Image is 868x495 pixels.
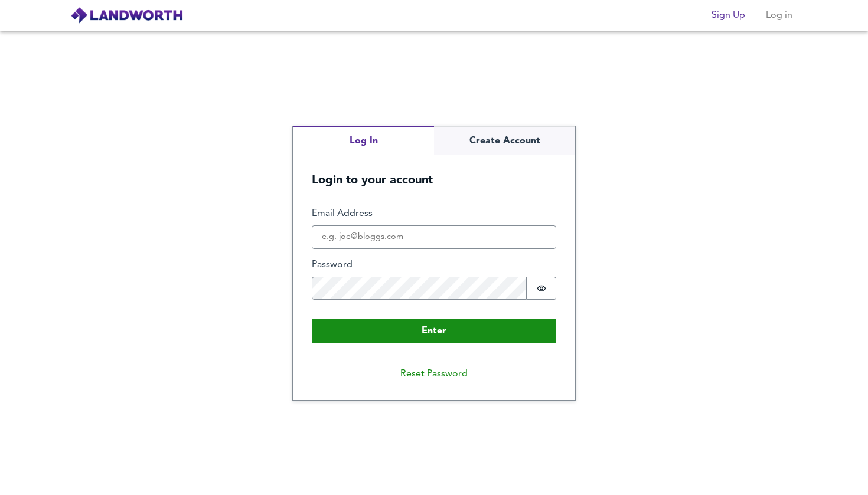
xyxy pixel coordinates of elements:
[391,362,477,386] button: Reset Password
[312,225,556,249] input: e.g. joe@bloggs.com
[712,7,745,24] span: Sign Up
[707,4,750,27] button: Sign Up
[70,6,183,24] img: logo
[293,155,575,188] h5: Login to your account
[312,319,556,343] button: Enter
[527,277,556,300] button: Show password
[765,7,793,24] span: Log in
[293,126,434,155] button: Log In
[312,258,556,272] label: Password
[434,126,575,155] button: Create Account
[312,207,556,221] label: Email Address
[760,4,798,27] button: Log in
